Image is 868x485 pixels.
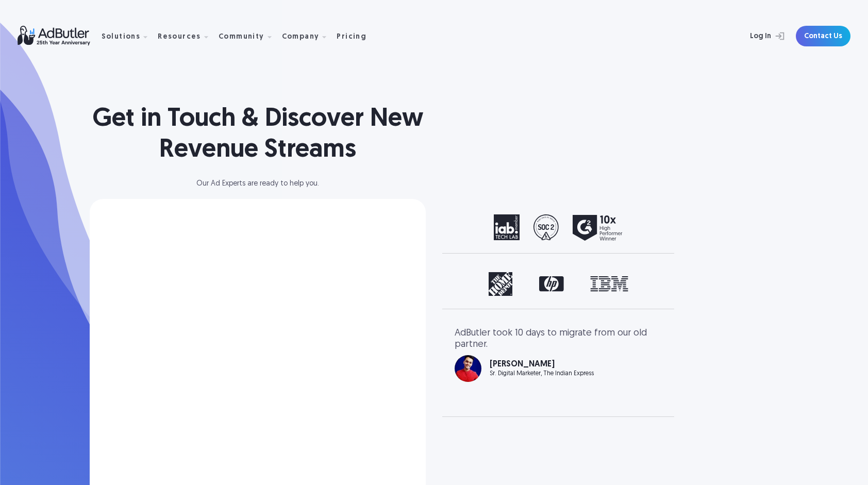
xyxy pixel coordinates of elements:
[490,360,594,369] div: [PERSON_NAME]
[621,272,662,296] div: next slide
[219,20,280,53] div: Community
[455,328,662,404] div: carousel
[102,34,141,41] div: Solutions
[455,328,662,382] div: 1 of 3
[455,272,662,296] div: carousel
[158,34,201,41] div: Resources
[337,31,375,41] a: Pricing
[723,26,790,46] a: Log In
[102,20,156,53] div: Solutions
[455,328,662,350] div: AdButler took 10 days to migrate from our old partner.
[90,180,426,188] div: Our Ad Experts are ready to help you.
[621,214,662,241] div: next slide
[796,26,850,46] a: Contact Us
[455,214,662,241] div: carousel
[219,34,264,41] div: Community
[282,20,335,53] div: Company
[455,272,662,296] div: 1 of 3
[282,34,320,41] div: Company
[455,214,662,241] div: 1 of 2
[158,20,216,53] div: Resources
[490,371,594,377] div: Sr. Digital Marketer, The Indian Express
[90,104,426,166] h1: Get in Touch & Discover New Revenue Streams
[621,328,662,404] div: next slide
[337,34,366,41] div: Pricing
